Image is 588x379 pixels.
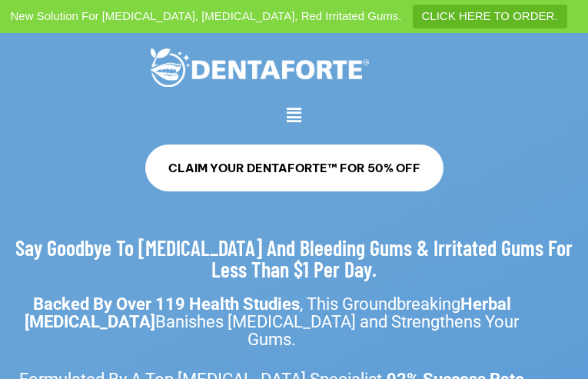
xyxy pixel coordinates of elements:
span: CLAIM YOUR DENTAFORTE™ FOR 50% OFF [168,160,420,176]
p: , This Groundbreaking Banishes [MEDICAL_DATA] and Strengthens Your Gums. [15,295,528,348]
strong: Herbal [MEDICAL_DATA] [25,294,511,331]
a: CLICK HERE TO ORDER. [413,5,567,28]
a: CLAIM YOUR DENTAFORTE™ FOR 50% OFF [145,145,443,191]
strong: Backed By Over 119 Health Studies [33,294,300,314]
h2: Say Goodbye To [MEDICAL_DATA] And Bleeding Gums & Irritated Gums For Less Than $1 Per Day. [15,237,573,280]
